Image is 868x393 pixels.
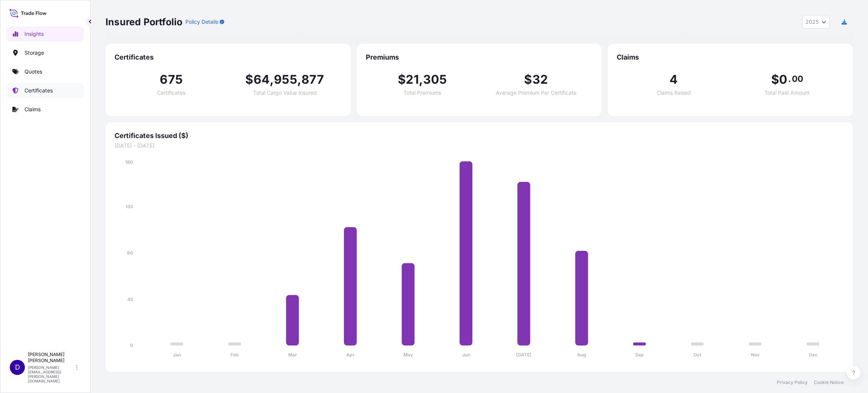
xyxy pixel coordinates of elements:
[105,16,182,28] p: Insured Portfolio
[403,352,413,358] tspan: May
[779,74,787,86] span: 0
[657,90,691,95] span: Claims Raised
[160,74,183,86] span: 675
[814,379,844,385] a: Cookie Notice
[270,74,274,86] span: ,
[173,352,181,358] tspan: Jan
[669,74,678,86] span: 4
[6,26,84,41] a: Insights
[130,342,133,348] tspan: 0
[406,74,419,86] span: 21
[809,352,818,358] tspan: Dec
[764,90,810,95] span: Total Paid Amount
[524,74,532,86] span: $
[788,76,791,82] span: .
[115,53,342,62] span: Certificates
[346,352,355,358] tspan: Apr
[403,90,441,95] span: Total Premiums
[771,74,779,86] span: $
[792,76,803,82] span: 00
[496,90,576,95] span: Average Premium Per Certificate
[15,364,20,371] span: D
[297,74,301,86] span: ,
[532,74,548,86] span: 32
[6,102,84,117] a: Claims
[127,296,133,302] tspan: 45
[462,352,470,358] tspan: Jun
[253,90,317,95] span: Total Cargo Value Insured
[127,250,133,256] tspan: 90
[115,142,844,149] span: [DATE] - [DATE]
[157,90,185,95] span: Certificates
[635,352,644,358] tspan: Sep
[423,74,447,86] span: 305
[28,352,75,364] p: [PERSON_NAME] [PERSON_NAME]
[185,18,218,26] p: Policy Details
[24,87,53,94] p: Certificates
[274,74,297,86] span: 955
[577,352,586,358] tspan: Aug
[516,352,532,358] tspan: [DATE]
[24,30,44,38] p: Insights
[6,83,84,98] a: Certificates
[245,74,253,86] span: $
[125,204,133,209] tspan: 135
[254,74,270,86] span: 64
[24,106,41,113] p: Claims
[366,53,593,62] span: Premiums
[28,365,75,383] p: [PERSON_NAME][EMAIL_ADDRESS][PERSON_NAME][DOMAIN_NAME]
[419,74,423,86] span: ,
[694,352,701,358] tspan: Oct
[288,352,297,358] tspan: Mar
[617,53,844,62] span: Claims
[6,64,84,79] a: Quotes
[777,379,808,385] a: Privacy Policy
[24,68,42,75] p: Quotes
[802,15,830,29] button: Year Selector
[398,74,406,86] span: $
[301,74,324,86] span: 877
[231,352,239,358] tspan: Feb
[805,18,819,26] span: 2025
[24,49,44,57] p: Storage
[125,159,133,165] tspan: 180
[751,352,760,358] tspan: Nov
[115,131,844,140] span: Certificates Issued ($)
[6,45,84,60] a: Storage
